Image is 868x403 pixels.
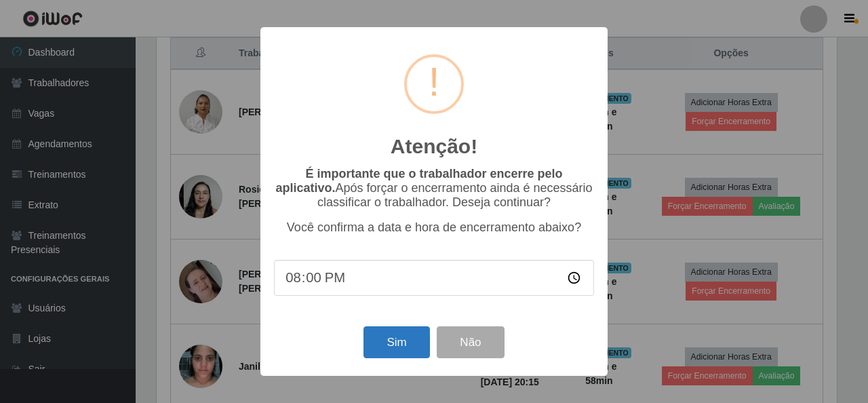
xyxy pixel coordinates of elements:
p: Você confirma a data e hora de encerramento abaixo? [274,220,594,235]
p: Após forçar o encerramento ainda é necessário classificar o trabalhador. Deseja continuar? [274,167,594,210]
h2: Atenção! [391,134,477,159]
button: Sim [363,326,429,358]
b: É importante que o trabalhador encerre pelo aplicativo. [275,167,562,195]
button: Não [437,326,504,358]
